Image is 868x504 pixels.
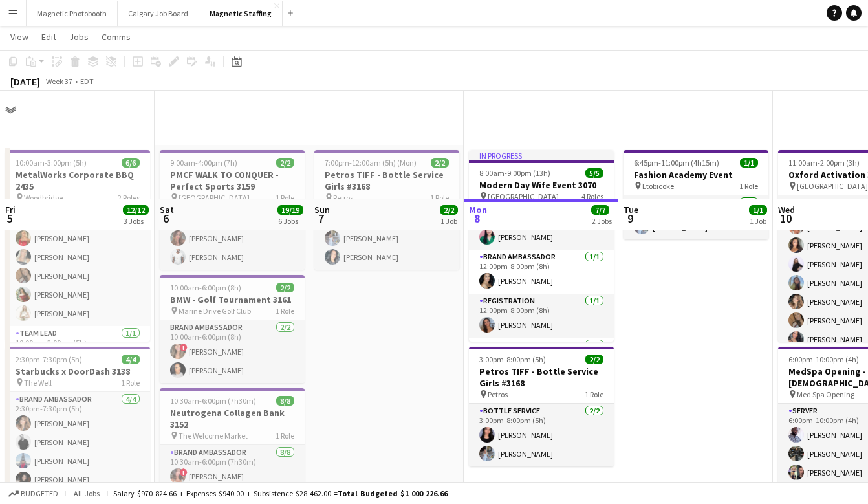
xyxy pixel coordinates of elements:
h3: PMCF WALK TO CONQUER - Perfect Sports 3159 [160,169,305,192]
span: 19/19 [277,205,303,215]
span: ! [180,344,188,351]
span: 1 Role [739,181,758,191]
app-job-card: 10:00am-6:00pm (8h)2/2BMW - Golf Tournament 3161 Marine Drive Golf Club1 RoleBrand Ambassador2/21... [160,275,305,383]
span: 4 Roles [581,192,603,201]
span: 10:00am-6:00pm (8h) [170,283,241,292]
span: 1 Role [276,193,294,203]
span: Sat [160,204,174,215]
div: 2 Jobs [592,216,612,226]
span: 10:00am-3:00pm (5h) [16,158,87,168]
span: 1/1 [740,158,758,168]
span: Edit [41,31,56,43]
app-card-role: Team Lead1/110:00am-3:00pm (5h) [5,326,150,370]
span: 2 Roles [118,193,140,203]
span: 1 Role [430,193,449,203]
span: 9 [622,211,638,226]
span: Tue [624,204,638,215]
span: 2/2 [431,158,449,168]
div: 3 Jobs [124,216,148,226]
span: 5/5 [585,168,603,178]
span: Marine Drive Golf Club [179,306,251,316]
span: 10 [776,211,795,226]
button: Magnetic Photobooth [27,1,118,26]
div: EDT [80,76,94,86]
span: Sun [314,204,330,215]
app-card-role: Brand Ambassador2/2 [469,338,614,400]
span: All jobs [71,488,102,498]
span: 6/6 [122,158,140,168]
span: The Well [24,378,52,388]
h3: Starbucks x DoorDash 3138 [5,366,150,377]
app-card-role: Registration1/112:00pm-8:00pm (8h)[PERSON_NAME] [469,294,614,338]
app-card-role: Brand Ambassador4/42:30pm-7:30pm (5h)[PERSON_NAME][PERSON_NAME][PERSON_NAME][PERSON_NAME] [5,392,150,492]
span: 1 Role [276,431,294,441]
h3: Petros TIFF - Bottle Service Girls #3168 [469,366,614,389]
span: 10:30am-6:00pm (7h30m) [170,396,256,406]
span: 1 Role [585,389,603,399]
div: 6 Jobs [278,216,303,226]
app-job-card: 3:00pm-8:00pm (5h)2/2Petros TIFF - Bottle Service Girls #3168 Petros1 RoleBottle Service2/23:00pm... [469,347,614,466]
span: 7:00pm-12:00am (5h) (Mon) [325,158,417,168]
span: Jobs [69,31,89,43]
span: Comms [102,31,131,43]
app-job-card: 7:00pm-12:00am (5h) (Mon)2/2Petros TIFF - Bottle Service Girls #3168 Petros1 RoleBottle Service2/... [314,150,459,270]
span: 8/8 [276,396,294,406]
span: 5 [3,211,16,226]
app-job-card: 9:00am-4:00pm (7h)2/2PMCF WALK TO CONQUER - Perfect Sports 3159 [GEOGRAPHIC_DATA]1 RoleBrand Amba... [160,150,305,270]
div: 1 Job [440,216,457,226]
h3: Petros TIFF - Bottle Service Girls #3168 [314,169,459,192]
span: Med Spa Opening [797,389,854,399]
span: 2/2 [276,158,294,168]
a: Jobs [64,28,94,45]
h3: BMW - Golf Tournament 3161 [160,294,305,305]
app-job-card: 6:45pm-11:00pm (4h15m)1/1Fashion Academy Event Etobicoke1 RoleBrand Ambassador1/16:45pm-11:00pm (... [624,150,768,239]
span: 2:30pm-7:30pm (5h) [16,355,82,364]
span: 7/7 [591,205,609,215]
span: 1 Role [276,306,294,316]
div: [DATE] [10,75,40,88]
app-job-card: 2:30pm-7:30pm (5h)4/4Starbucks x DoorDash 3138 The Well1 RoleBrand Ambassador4/42:30pm-7:30pm (5h... [5,347,150,492]
span: 6:00pm-10:00pm (4h) [788,355,859,364]
span: 9:00am-4:00pm (7h) [170,158,237,168]
span: Week 37 [43,76,75,86]
span: Etobicoke [642,181,674,191]
app-job-card: 10:00am-3:00pm (5h)6/6MetalWorks Corporate BBQ 2435 Woodbridge2 RolesServer5/510:00am-3:00pm (5h)... [5,150,150,342]
span: 12/12 [123,205,149,215]
span: Mon [469,204,487,215]
div: Salary $970 824.66 + Expenses $940.00 + Subsistence $28 462.00 = [113,488,448,498]
button: Budgeted [6,487,60,501]
span: View [10,31,28,43]
a: Comms [96,28,136,45]
span: Woodbridge [24,193,63,203]
span: Fri [5,204,16,215]
app-card-role: Brand Ambassador1/16:45pm-11:00pm (4h15m)[PERSON_NAME] [624,195,768,239]
span: 6 [158,211,174,226]
span: Petros [488,389,508,399]
app-card-role: Brand Ambassador1/112:00pm-8:00pm (8h)[PERSON_NAME] [469,250,614,294]
div: In progress [469,150,614,160]
app-card-role: Bottle Service2/23:00pm-8:00pm (5h)[PERSON_NAME][PERSON_NAME] [469,404,614,466]
span: 1 Role [121,378,140,388]
app-job-card: In progress8:00am-9:00pm (13h)5/5Modern Day Wife Event 3070 [GEOGRAPHIC_DATA]4 RolesBrand Ambassa... [469,150,614,342]
a: Edit [36,28,61,45]
span: 11:00am-2:00pm (3h) [788,158,860,168]
div: 1 Job [750,216,766,226]
app-card-role: Server5/510:00am-3:00pm (5h)[PERSON_NAME][PERSON_NAME][PERSON_NAME][PERSON_NAME][PERSON_NAME] [5,207,150,326]
span: 2/2 [440,205,458,215]
span: 4/4 [122,355,140,364]
a: View [5,28,34,45]
h3: MetalWorks Corporate BBQ 2435 [5,169,150,192]
app-card-role: Brand Ambassador2/210:00am-6:00pm (8h)![PERSON_NAME][PERSON_NAME] [160,320,305,383]
span: The Welcome Market [179,431,248,441]
span: Budgeted [21,489,58,498]
span: [GEOGRAPHIC_DATA] [179,193,250,203]
span: 1/1 [749,205,767,215]
span: ! [180,468,188,476]
span: Petros [333,193,353,203]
